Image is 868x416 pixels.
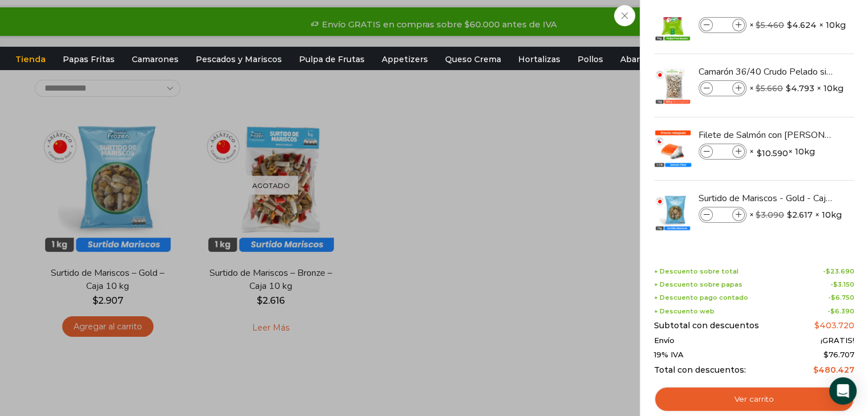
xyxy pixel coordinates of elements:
a: Tienda [10,48,51,70]
a: Abarrotes [615,48,668,70]
span: 76.707 [823,350,854,359]
span: × × 10kg [749,17,846,33]
bdi: 3.090 [756,210,784,220]
a: Camarón 36/40 Crudo Pelado sin Vena - Bronze - Caja 10 kg [699,66,834,78]
bdi: 6.390 [830,307,854,315]
bdi: 2.617 [787,209,813,221]
span: $ [833,280,838,288]
span: ¡GRATIS! [821,336,854,345]
span: $ [786,83,791,94]
span: $ [814,320,819,331]
span: Subtotal con descuentos [654,321,759,331]
span: $ [831,293,835,301]
span: $ [756,20,761,30]
bdi: 6.750 [831,293,854,301]
div: Open Intercom Messenger [829,377,857,405]
bdi: 5.660 [756,83,783,93]
a: Hortalizas [512,48,566,70]
span: $ [757,148,762,159]
span: + Descuento sobre total [654,268,738,275]
input: Product quantity [714,145,731,158]
span: $ [787,209,792,221]
a: Pescados y Mariscos [190,48,288,70]
span: × × 10kg [749,144,815,160]
bdi: 403.720 [814,320,854,331]
span: - [830,281,854,288]
span: $ [823,350,829,359]
span: - [823,268,854,275]
bdi: 5.460 [756,20,784,30]
input: Product quantity [714,82,731,95]
a: Camarones [126,48,184,70]
span: + Descuento web [654,308,714,315]
span: $ [756,83,761,93]
span: - [828,294,854,301]
a: Filete de Salmón con [PERSON_NAME], sin Grasa y sin Espinas 1-2 lb – Caja 10 Kg [699,129,834,141]
span: $ [826,267,830,275]
bdi: 3.150 [833,280,854,288]
a: Surtido de Mariscos - Gold - Caja 10 kg [699,192,834,205]
bdi: 480.427 [813,365,854,375]
span: + Descuento sobre papas [654,281,742,288]
span: $ [830,307,835,315]
input: Product quantity [714,19,731,31]
span: Total con descuentos: [654,365,746,375]
a: Pulpa de Frutas [293,48,370,70]
span: 19% IVA [654,350,684,360]
bdi: 4.624 [787,19,817,31]
a: Appetizers [376,48,434,70]
span: × × 10kg [749,80,843,96]
span: $ [756,210,761,220]
span: + Descuento pago contado [654,294,748,301]
span: - [827,308,854,315]
span: Envío [654,336,675,345]
bdi: 10.590 [757,148,788,159]
bdi: 4.793 [786,83,814,94]
a: Pollos [572,48,609,70]
a: Ver carrito [654,386,854,413]
span: $ [787,19,792,31]
bdi: 23.690 [826,267,854,275]
a: Papas Fritas [57,48,120,70]
span: $ [813,365,818,375]
a: Queso Crema [439,48,507,70]
input: Product quantity [714,209,731,221]
span: × × 10kg [749,207,842,223]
